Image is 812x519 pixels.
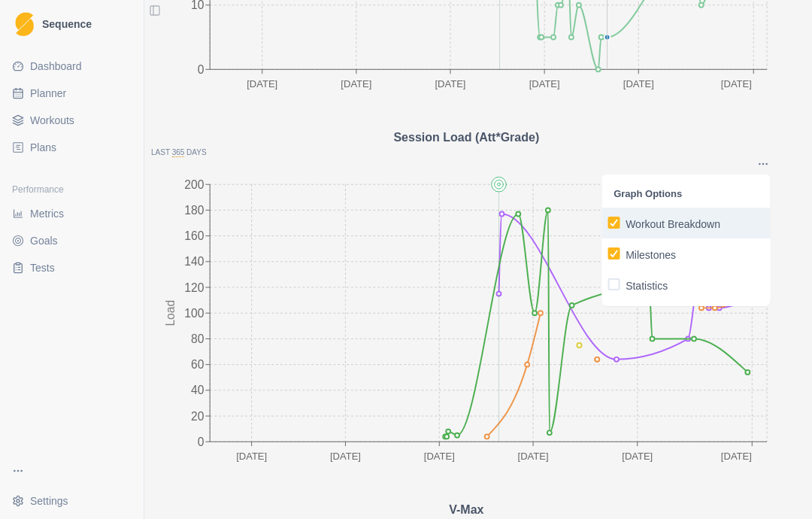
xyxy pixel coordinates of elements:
tspan: 0 [198,435,205,448]
text: [DATE] [529,77,560,89]
text: [DATE] [424,450,455,461]
text: [DATE] [622,450,653,461]
span: Workouts [30,113,74,128]
text: [DATE] [330,450,361,461]
tspan: 200 [184,178,204,190]
tspan: 100 [184,306,204,319]
tspan: 60 [191,358,205,371]
a: Metrics [6,202,138,226]
span: Tests [30,260,55,275]
text: [DATE] [341,77,371,89]
img: Logo [15,12,34,37]
button: Settings [6,489,138,513]
button: Options [756,158,770,170]
tspan: Load [164,299,177,326]
p: Workout Breakdown [626,217,720,232]
tspan: 0 [198,62,205,75]
span: Metrics [30,206,64,221]
p: Last Days [151,147,782,158]
a: Tests [6,256,138,280]
span: 365 [172,148,185,157]
text: [DATE] [247,77,277,89]
span: Dashboard [30,59,82,74]
a: LogoSequence [6,6,138,42]
tspan: 40 [191,384,205,396]
tspan: 160 [184,229,204,242]
span: Goals [30,233,58,248]
a: Dashboard [6,54,138,78]
tspan: 180 [184,203,204,216]
span: Plans [30,140,56,155]
div: Session Load (Att*Grade) [151,129,782,147]
text: [DATE] [435,77,466,89]
span: Sequence [42,19,92,29]
p: Statistics [626,278,668,294]
text: [DATE] [721,77,752,89]
text: [DATE] [236,450,267,461]
a: Plans [6,135,138,159]
p: Milestones [626,247,676,263]
tspan: 80 [191,332,205,344]
span: Planner [30,86,66,101]
a: Goals [6,229,138,253]
p: Graph Options [614,187,758,202]
tspan: 120 [184,281,204,293]
div: V-Max [151,501,782,519]
text: [DATE] [721,450,752,461]
a: Planner [6,81,138,105]
a: Workouts [6,108,138,132]
div: Performance [6,178,138,202]
text: [DATE] [623,77,654,89]
text: [DATE] [518,450,549,461]
tspan: 20 [191,409,205,422]
tspan: 140 [184,255,204,268]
